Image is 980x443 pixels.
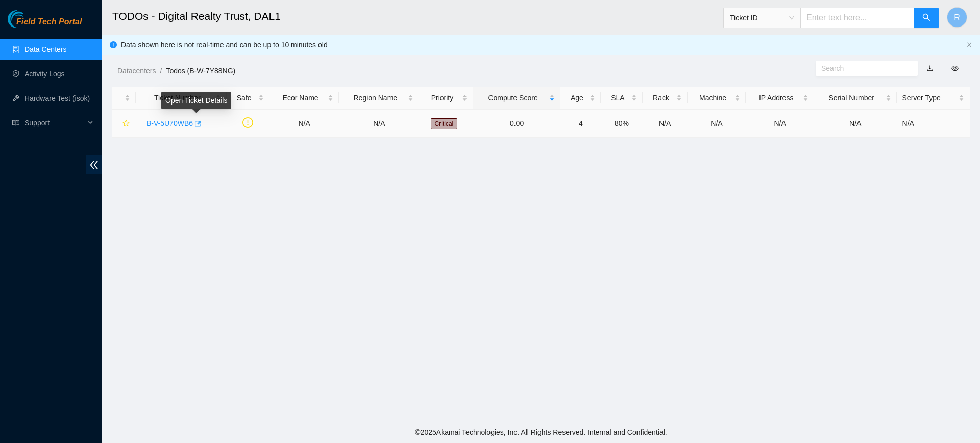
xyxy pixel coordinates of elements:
[821,63,904,74] input: Search
[473,110,561,138] td: 0.00
[947,7,967,28] button: R
[8,18,82,32] a: Akamai TechnologiesField Tech Portal
[160,67,162,75] span: /
[269,110,339,138] td: N/A
[161,92,231,109] div: Open Ticket Details
[814,110,897,138] td: N/A
[12,119,19,126] span: read
[601,110,642,138] td: 80%
[922,13,930,23] span: search
[24,45,66,54] a: Data Centers
[800,8,915,28] input: Enter text here...
[117,67,156,75] a: Datacenters
[643,110,688,138] td: N/A
[688,110,746,138] td: N/A
[926,64,934,72] a: download
[86,155,102,174] span: double-left
[746,110,814,138] td: N/A
[954,11,960,24] span: R
[118,115,130,132] button: star
[914,8,939,28] button: search
[102,422,980,443] footer: © 2025 Akamai Technologies, Inc. All Rights Reserved. Internal and Confidential.
[966,42,972,48] span: close
[24,70,65,78] a: Activity Logs
[966,42,972,48] button: close
[897,110,970,138] td: N/A
[919,60,941,76] button: download
[730,10,794,25] span: Ticket ID
[431,118,458,129] span: Critical
[339,110,419,138] td: N/A
[24,113,85,133] span: Support
[951,65,959,72] span: eye
[146,119,193,127] a: B-V-5U70WB6
[560,110,601,138] td: 4
[16,17,82,27] span: Field Tech Portal
[24,94,90,102] a: Hardware Test (isok)
[166,67,235,75] a: Todos (B-W-7Y88NG)
[242,117,253,128] span: exclamation-circle
[8,10,52,28] img: Akamai Technologies
[122,120,130,128] span: star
